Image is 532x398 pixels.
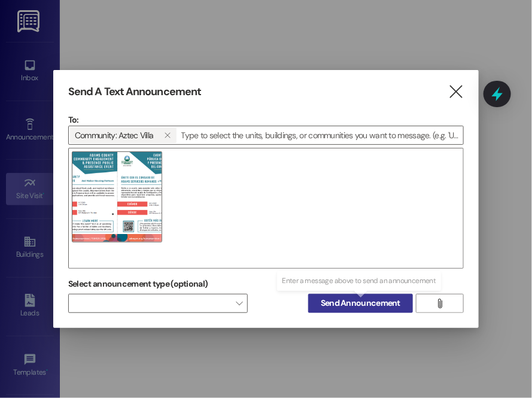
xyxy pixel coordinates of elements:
[321,297,400,309] span: Send Announcement
[75,127,154,143] span: Community: Aztec Villa
[178,126,464,144] input: Type to select the units, buildings, or communities you want to message. (e.g. 'Unit 1A', 'Buildi...
[308,294,413,313] button: Send Announcement
[435,299,444,308] i: 
[159,127,177,143] button: Community: Aztec Villa
[164,130,171,140] i: 
[448,86,464,98] i: 
[68,85,201,99] h3: Send A Text Announcement
[68,114,464,126] p: To:
[282,276,436,286] p: Enter a message above to send an announcement
[72,151,163,242] img: 3876-1757606894608.png
[68,275,208,293] label: Select announcement type (optional)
